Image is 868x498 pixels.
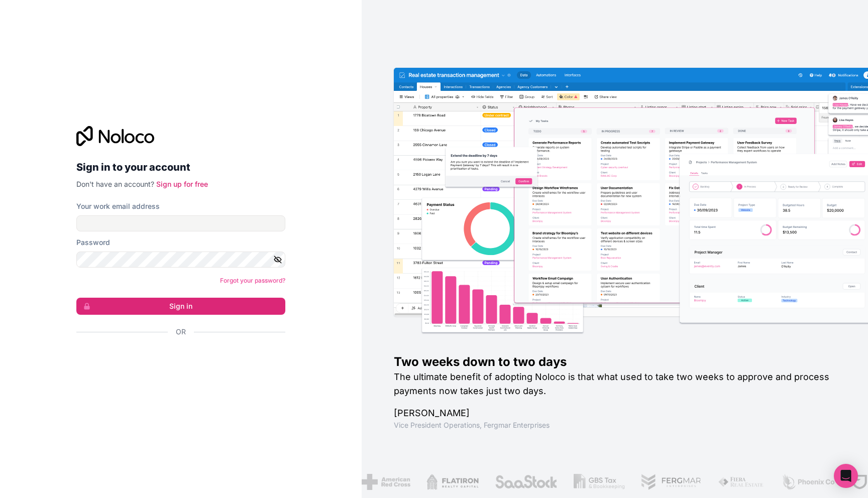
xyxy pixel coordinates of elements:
label: Your work email address [76,201,160,211]
img: /assets/fergmar-CudnrXN5.png [640,474,702,490]
input: Password [76,252,285,268]
span: Don't have an account? [76,180,154,188]
img: /assets/flatiron-C8eUkumj.png [426,474,478,490]
iframe: Sign in with Google Button [71,348,282,370]
a: Forgot your password? [220,277,285,284]
img: /assets/phoenix-BREaitsQ.png [781,474,835,490]
h1: [PERSON_NAME] [394,406,836,420]
label: Password [76,237,110,247]
span: Or [176,327,186,337]
img: /assets/saastock-C6Zbiodz.png [494,474,558,490]
img: /assets/american-red-cross-BAupjrZR.png [361,474,410,490]
h1: Two weeks down to two days [394,354,836,370]
img: /assets/gbstax-C-GtDUiK.png [573,474,624,490]
img: /assets/fiera-fwj2N5v4.png [718,474,765,490]
button: Sign in [76,298,285,315]
h2: Sign in to your account [76,158,285,176]
a: Sign up for free [156,180,208,188]
h1: Vice President Operations , Fergmar Enterprises [394,420,836,430]
div: Open Intercom Messenger [834,464,858,488]
input: Email address [76,215,285,231]
h2: The ultimate benefit of adopting Noloco is that what used to take two weeks to approve and proces... [394,370,836,398]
